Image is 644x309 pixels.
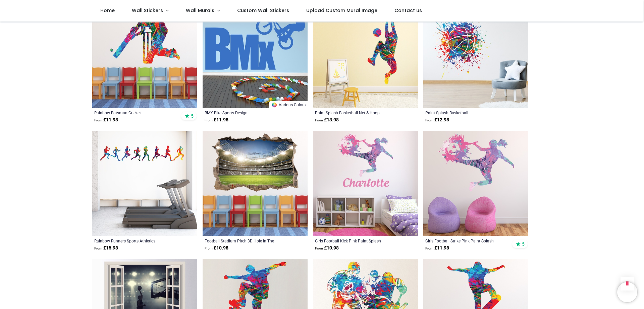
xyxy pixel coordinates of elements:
span: From [94,118,102,122]
strong: £ 15.98 [94,245,118,252]
img: Paint Splash Basketball Net & Hoop Wall Sticker [313,3,418,108]
span: Contact us [394,7,422,14]
a: Football Stadium Pitch 3D Hole In The [205,238,285,243]
span: 5 [522,241,525,247]
span: From [425,118,433,122]
img: Paint Splash Basketball Wall Sticker - Mod7 [423,3,528,108]
img: Girls Football Strike Pink Paint Splash Wall Sticker [423,131,528,236]
a: Paint Splash Basketball [425,110,506,115]
span: From [205,118,213,122]
span: Upload Custom Mural Image [306,7,377,14]
a: BMX Bike Sports Design [205,110,285,115]
img: BMX Bike Sports Design Wall Sticker [203,3,308,108]
strong: £ 11.98 [94,117,118,123]
span: Custom Wall Stickers [237,7,289,14]
a: Girls Football Strike Pink Paint Splash [425,238,506,243]
span: From [315,246,323,250]
a: Various Colors [269,101,308,108]
span: 5 [191,113,194,119]
img: Rainbow Runners Sports Athletics Wall Sticker [92,131,197,236]
a: Paint Splash Basketball Net & Hoop [315,110,396,115]
strong: £ 13.98 [315,117,339,123]
strong: £ 11.98 [425,245,449,252]
a: Girls Football Kick Pink Paint Splash [315,238,396,243]
img: Color Wheel [271,102,277,108]
a: Rainbow Batsman Cricket [94,110,175,115]
span: Wall Murals [186,7,214,14]
img: Football Stadium Pitch 3D Hole In The Wall Sticker [203,131,308,236]
strong: £ 12.98 [425,117,449,123]
span: Wall Stickers [132,7,163,14]
iframe: Brevo live chat [617,282,637,302]
span: Home [100,7,115,14]
span: From [94,246,102,250]
span: From [205,246,213,250]
strong: £ 11.98 [205,117,228,123]
span: From [315,118,323,122]
img: Rainbow Batsman Cricket Wall Sticker [92,3,197,108]
img: Girls Football Kick Pink Paint Splash Personalised Wall Sticker [313,131,418,236]
strong: £ 10.98 [205,245,228,252]
strong: £ 10.98 [315,245,339,252]
span: From [425,246,433,250]
a: Rainbow Runners Sports Athletics [94,238,175,243]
